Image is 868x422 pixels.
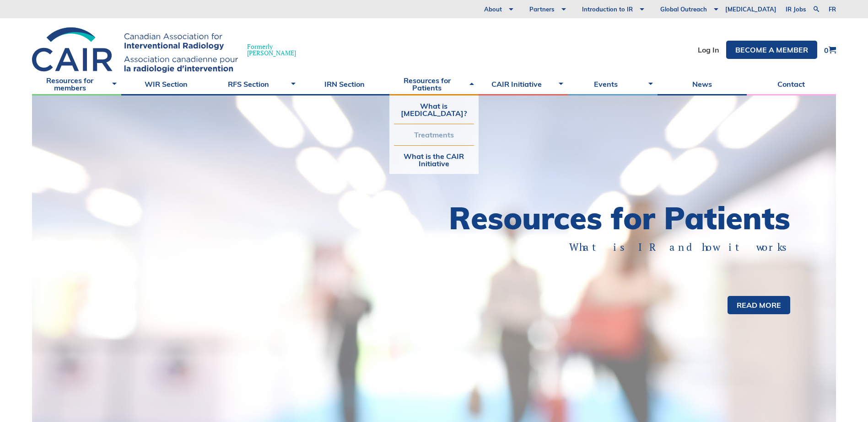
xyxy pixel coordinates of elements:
a: Resources for members [32,73,121,95]
p: What is IR and how it works [466,240,791,254]
a: Read more [728,296,790,314]
a: Treatments [394,124,474,145]
a: Resources for Patients [389,73,479,95]
a: What is [MEDICAL_DATA]? [394,95,474,124]
a: Contact [747,73,836,95]
a: What is the CAIR Initiative [394,146,474,174]
h1: Resources for Patients [434,203,791,233]
a: News [658,73,747,95]
a: RFS Section [210,73,300,95]
a: WIR Section [121,73,210,95]
a: CAIR Initiative [479,73,568,95]
img: CIRA [32,27,238,73]
a: Events [568,73,657,95]
a: Become a member [726,41,817,59]
a: Formerly[PERSON_NAME] [32,27,305,73]
a: fr [829,6,836,12]
a: IRN Section [300,73,389,95]
a: Log In [698,46,719,53]
a: 0 [824,46,836,54]
span: Formerly [PERSON_NAME] [247,43,296,56]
